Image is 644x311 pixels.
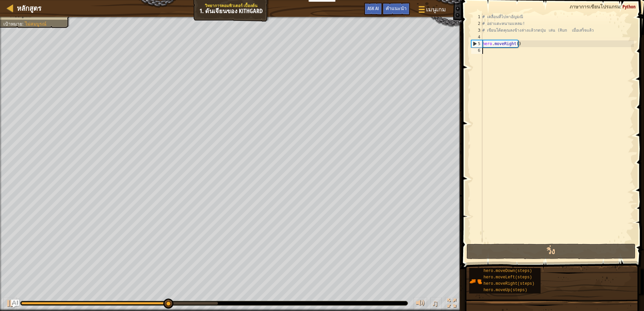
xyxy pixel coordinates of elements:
[466,244,635,259] button: วิ่ง
[432,298,439,308] span: ♫
[426,5,446,14] span: เมนูเกม
[3,21,22,27] span: เป้าหมาย
[570,3,620,10] span: ภาษาการเขียนโปรแกรม
[472,40,482,47] div: 5
[484,288,527,292] span: hero.moveUp(steps)
[471,47,482,54] div: 6
[413,3,450,19] button: เมนูเกม
[471,27,482,34] div: 3
[484,281,535,286] span: hero.moveRight(steps)
[484,275,532,280] span: hero.moveLeft(steps)
[13,4,41,13] a: หลักสูตร
[22,21,25,27] span: :
[414,297,427,311] button: ปรับระดับเสียง
[3,297,17,311] button: Ctrl + P: Play
[471,13,482,20] div: 1
[367,5,379,11] span: Ask AI
[484,269,532,273] span: hero.moveDown(steps)
[11,300,19,308] button: Ask AI
[17,4,41,13] span: หลักสูตร
[469,275,482,288] img: portrait.png
[471,20,482,27] div: 2
[25,21,46,27] span: ไม่สมบูรณ์
[471,34,482,40] div: 4
[622,3,636,10] span: Python
[364,3,382,15] button: Ask AI
[445,297,458,311] button: สลับเป็นเต็มจอ
[430,297,442,311] button: ♫
[386,5,407,11] span: คำแนะนำ
[620,3,622,10] span: :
